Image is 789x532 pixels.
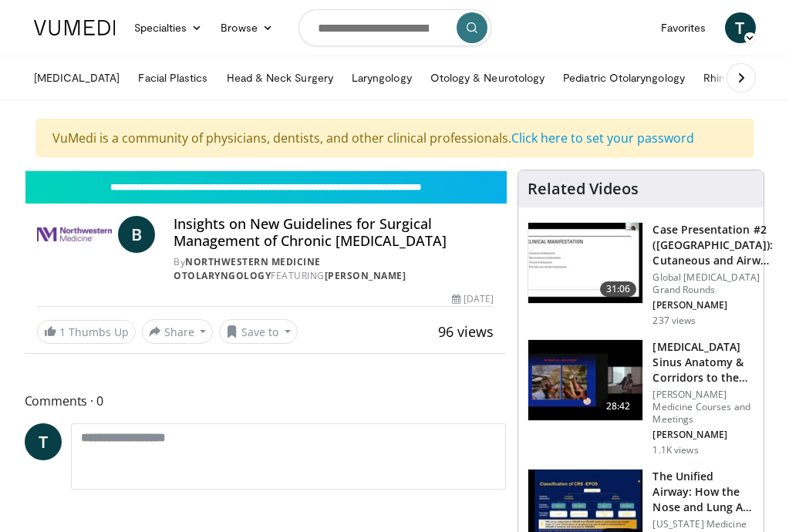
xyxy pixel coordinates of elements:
[217,62,342,93] a: Head & Neck Surgery
[325,269,406,282] a: [PERSON_NAME]
[725,12,756,43] a: T
[25,62,130,93] a: [MEDICAL_DATA]
[25,423,62,460] a: T
[174,255,494,283] div: By FEATURING
[652,429,754,441] p: [PERSON_NAME]
[600,399,637,414] span: 28:42
[34,20,116,35] img: VuMedi Logo
[37,320,136,344] a: 1 Thumbs Up
[528,340,642,420] img: 276d523b-ec6d-4eb7-b147-bbf3804ee4a7.150x105_q85_crop-smart_upscale.jpg
[118,216,155,253] a: B
[342,62,421,93] a: Laryngology
[528,223,642,303] img: 283069f7-db48-4020-b5ba-d883939bec3b.150x105_q85_crop-smart_upscale.jpg
[652,339,754,386] h3: [MEDICAL_DATA] Sinus Anatomy & Corridors to the Skull Base
[554,62,694,93] a: Pediatric Otolaryngology
[652,12,716,43] a: Favorites
[600,281,637,297] span: 31:06
[129,62,217,93] a: Facial Plastics
[438,322,494,341] span: 96 views
[528,180,639,198] h4: Related Videos
[652,469,754,515] h3: The Unified Airway: How the Nose and Lung Are Connected?
[174,255,321,282] a: Northwestern Medicine Otolaryngology
[652,271,772,296] p: Global [MEDICAL_DATA] Grand Rounds
[142,319,214,344] button: Share
[652,444,698,456] p: 1.1K views
[125,12,212,43] a: Specialties
[298,9,491,46] input: Search topics, interventions
[36,119,754,157] div: VuMedi is a community of physicians, dentists, and other clinical professionals.
[528,222,754,327] a: 31:06 Case Presentation #2 ([GEOGRAPHIC_DATA]): Cutaneous and Airway Lesions i… Global [MEDICAL_D...
[25,391,507,411] span: Comments 0
[452,292,494,306] div: [DATE]
[219,319,298,344] button: Save to
[421,62,554,93] a: Otology & Neurotology
[652,315,696,327] p: 237 views
[528,339,754,456] a: 28:42 [MEDICAL_DATA] Sinus Anatomy & Corridors to the Skull Base [PERSON_NAME] Medicine Courses a...
[511,130,694,146] a: Click here to set your password
[37,216,113,253] img: Northwestern Medicine Otolaryngology
[652,518,754,530] p: [US_STATE] Medicine
[652,299,772,311] p: [PERSON_NAME]
[652,222,772,268] h3: Case Presentation #2 ([GEOGRAPHIC_DATA]): Cutaneous and Airway Lesions i…
[174,216,494,249] h4: Insights on New Guidelines for Surgical Management of Chronic [MEDICAL_DATA]
[211,12,282,43] a: Browse
[59,325,66,339] span: 1
[652,389,754,426] p: [PERSON_NAME] Medicine Courses and Meetings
